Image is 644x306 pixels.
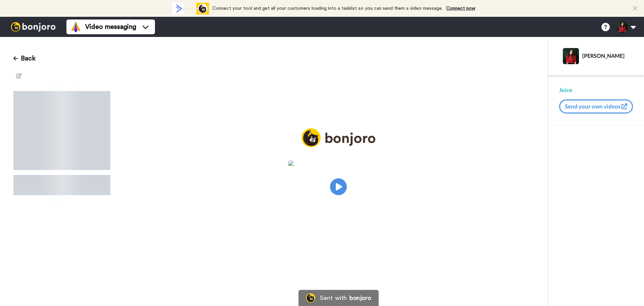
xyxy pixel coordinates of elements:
[446,6,475,11] a: Connect now
[306,293,315,303] img: Bonjoro Logo
[212,6,443,11] span: Connect your tool and get all your customers loading into a tasklist so you can send them a video...
[8,22,58,32] img: bj-logo-header-white.svg
[582,52,633,59] div: [PERSON_NAME]
[302,128,375,147] img: logo_full.png
[172,3,209,14] div: animation
[288,161,389,166] img: acc6f146-a887-45e9-98e7-c96da09cb112.jpg
[85,22,136,32] span: Video messaging
[320,295,347,301] div: Sent with
[559,99,633,114] button: Send your own videos
[299,290,378,306] a: Bonjoro LogoSent withbonjoro
[350,295,371,301] div: bonjoro
[70,21,81,32] img: vm-color.svg
[559,86,633,94] div: Joice
[13,50,36,67] button: Back
[563,48,579,64] img: Profile Image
